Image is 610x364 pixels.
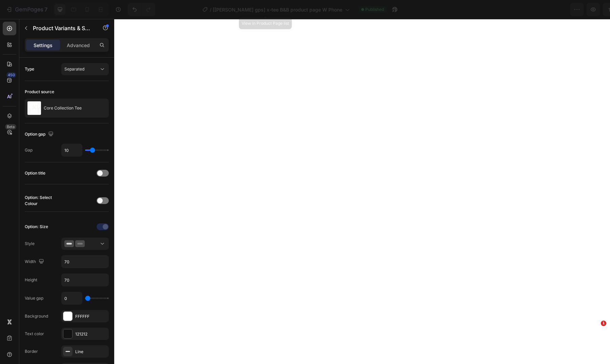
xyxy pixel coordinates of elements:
div: Type [25,66,34,72]
button: 7 [3,3,50,16]
iframe: Design area [114,19,610,364]
button: Save [540,3,562,16]
div: 450 [6,72,16,78]
button: Separated [61,63,109,75]
div: 121212 [75,331,107,337]
div: Line [75,349,107,355]
div: Undo/Redo [128,3,155,16]
div: Height [25,277,37,283]
div: Background [25,313,48,319]
input: Auto [62,144,82,156]
div: Width [25,257,45,266]
button: 1 product assigned [472,3,537,16]
p: Product Variants & Swatches [33,24,90,32]
input: Auto [62,292,82,304]
span: / [210,6,211,13]
p: Settings [34,42,53,49]
div: Option gap [25,130,55,139]
div: Beta [5,124,16,129]
span: Separated [64,66,84,72]
div: Gap [25,147,33,153]
div: Value gap [25,295,43,301]
div: Option: Size [25,224,48,230]
span: Published [365,6,384,13]
div: FFFFFF [75,314,107,320]
span: Save [546,7,557,13]
p: Core Collection Tee [44,106,82,110]
div: Option title [25,170,45,176]
iframe: Intercom live chat [587,331,603,347]
span: 1 [601,321,606,326]
p: Advanced [67,42,90,49]
img: product feature img [27,101,41,115]
div: Publish [571,6,588,13]
span: [[PERSON_NAME] gps] x-tee B&B product page W Phone [213,6,342,13]
p: 7 [44,5,47,14]
button: Publish [565,3,593,16]
div: Border [25,348,38,355]
div: Option: Select Colour [25,195,60,207]
input: Auto [62,274,108,286]
span: 1 product assigned [478,6,522,13]
input: Auto [62,256,108,268]
div: Style [25,241,35,247]
div: Text color [25,331,44,337]
div: Product source [25,89,54,95]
